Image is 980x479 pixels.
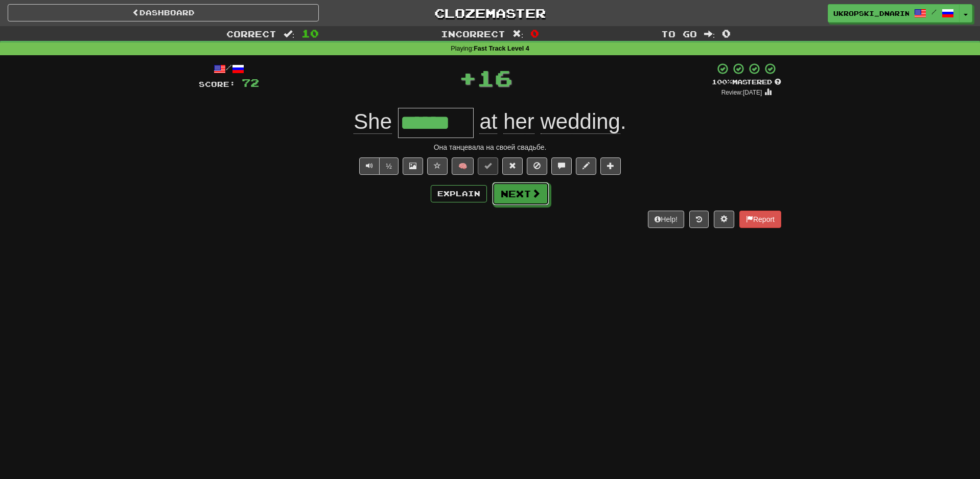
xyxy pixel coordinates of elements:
span: / [931,8,937,15]
button: Favorite sentence (alt+f) [427,157,448,175]
button: 🧠 [452,157,474,175]
button: Next [492,182,549,206]
span: She [354,109,392,134]
span: Correct [226,29,276,39]
span: + [459,62,477,93]
button: Discuss sentence (alt+u) [551,157,572,175]
div: Она танцевала на своей свадьбе. [199,142,781,152]
span: 72 [242,76,259,89]
button: ½ [379,157,399,175]
span: wedding [541,109,620,134]
button: Edit sentence (alt+d) [576,157,596,175]
strong: Fast Track Level 4 [474,45,529,52]
span: 0 [530,27,539,39]
button: Reset to 0% Mastered (alt+r) [502,157,523,175]
span: Score: [199,80,236,88]
span: To go [661,29,697,39]
button: Add to collection (alt+a) [600,157,621,175]
span: : [284,30,295,38]
div: / [199,62,259,75]
button: Report [739,211,781,228]
span: her [503,109,534,134]
button: Explain [431,185,487,202]
button: Set this sentence to 100% Mastered (alt+m) [478,157,498,175]
button: Round history (alt+y) [689,211,709,228]
span: 0 [722,27,731,39]
a: Clozemaster [334,4,645,22]
div: Mastered [712,78,781,87]
span: Incorrect [441,29,505,39]
span: 16 [477,65,512,90]
span: ukropski_dnarina [833,9,909,18]
small: Review: [DATE] [721,89,762,96]
button: Ignore sentence (alt+i) [527,157,547,175]
span: : [704,30,715,38]
a: ukropski_dnarina / [828,4,960,22]
span: . [474,109,626,134]
button: Help! [648,211,684,228]
button: Play sentence audio (ctl+space) [359,157,380,175]
span: at [479,109,497,134]
span: 10 [301,27,319,39]
span: 100 % [712,78,732,86]
span: : [512,30,524,38]
a: Dashboard [8,4,319,21]
button: Show image (alt+x) [403,157,423,175]
div: Text-to-speech controls [357,157,399,175]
